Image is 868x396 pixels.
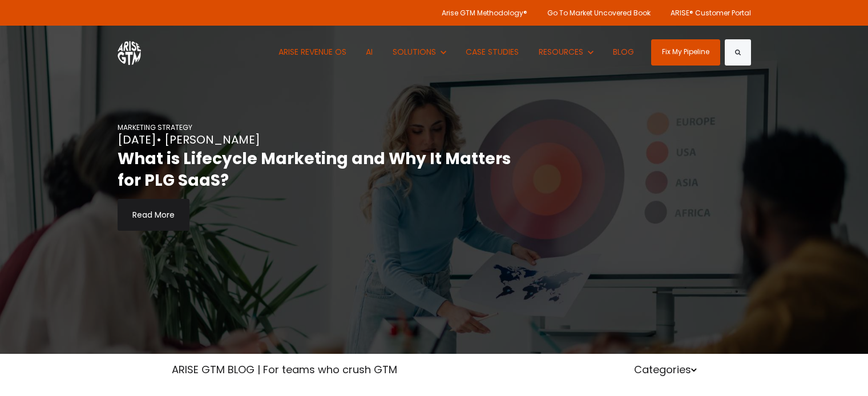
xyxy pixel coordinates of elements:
[605,26,643,79] a: BLOG
[725,39,751,66] button: Search
[156,132,162,148] span: •
[358,26,382,79] a: AI
[164,131,260,148] a: [PERSON_NAME]
[118,131,534,148] div: [DATE]
[539,46,539,47] span: Show submenu for RESOURCES
[530,26,601,79] button: Show submenu for RESOURCES RESOURCES
[118,199,189,231] a: Read More
[118,39,141,65] img: ARISE GTM logo (1) white
[118,123,192,132] a: MARKETING STRATEGY
[172,362,397,377] a: ARISE GTM BLOG | For teams who crush GTM
[270,26,355,79] a: ARISE REVENUE OS
[393,46,436,58] span: SOLUTIONS
[458,26,528,79] a: CASE STUDIES
[270,26,643,79] nav: Desktop navigation
[539,46,583,58] span: RESOURCES
[634,362,697,377] a: Categories
[384,26,454,79] button: Show submenu for SOLUTIONS SOLUTIONS
[651,39,720,66] a: Fix My Pipeline
[118,148,534,191] h2: What is Lifecycle Marketing and Why It Matters for PLG SaaS?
